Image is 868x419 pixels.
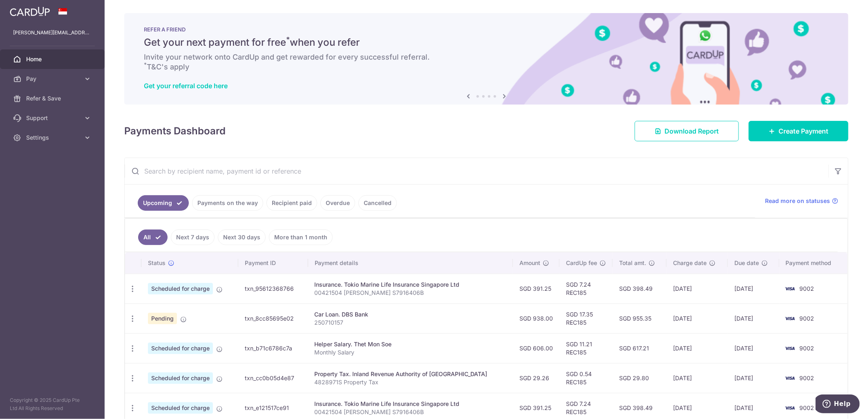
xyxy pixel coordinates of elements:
[765,197,830,205] span: Read more on statuses
[519,259,540,267] span: Amount
[619,259,646,267] span: Total amt.
[782,284,798,294] img: Bank Card
[779,252,848,274] th: Payment method
[358,195,397,211] a: Cancelled
[238,363,308,393] td: txn_cc0b05d4e87
[513,363,559,393] td: SGD 29.26
[800,285,814,292] span: 9002
[315,408,506,416] p: 00421504 [PERSON_NAME] S7916406B
[124,13,848,105] img: RAF banner
[613,303,667,333] td: SGD 955.35
[26,75,80,83] span: Pay
[144,36,829,49] h5: Get your next payment for free when you refer
[148,343,213,354] span: Scheduled for charge
[673,259,707,267] span: Charge date
[125,158,828,184] input: Search by recipient name, payment id or reference
[765,197,838,205] a: Read more on statuses
[315,348,506,357] p: Monthly Salary
[513,274,559,303] td: SGD 391.25
[315,289,506,297] p: 00421504 [PERSON_NAME] S7916406B
[26,94,80,103] span: Refer & Save
[664,126,719,136] span: Download Report
[315,378,506,386] p: 4828971S Property Tax
[171,230,215,245] a: Next 7 days
[138,195,189,211] a: Upcoming
[124,124,226,138] h4: Payments Dashboard
[667,303,728,333] td: [DATE]
[148,372,213,384] span: Scheduled for charge
[559,333,613,363] td: SGD 11.21 REC185
[148,259,166,267] span: Status
[315,319,506,327] p: 250710157
[238,274,308,303] td: txn_95612368766
[266,195,317,211] a: Recipient paid
[779,126,828,136] span: Create Payment
[749,121,848,141] a: Create Payment
[816,394,860,415] iframe: Opens a widget where you can find more information
[728,333,779,363] td: [DATE]
[800,404,814,411] span: 9002
[667,274,728,303] td: [DATE]
[148,313,177,324] span: Pending
[559,274,613,303] td: SGD 7.24 REC185
[148,402,213,414] span: Scheduled for charge
[320,195,355,211] a: Overdue
[138,230,168,245] a: All
[613,363,667,393] td: SGD 29.80
[613,274,667,303] td: SGD 398.49
[13,29,92,37] p: [PERSON_NAME][EMAIL_ADDRESS][DOMAIN_NAME]
[269,230,333,245] a: More than 1 month
[513,303,559,333] td: SGD 938.00
[218,230,266,245] a: Next 30 days
[728,274,779,303] td: [DATE]
[192,195,263,211] a: Payments on the way
[800,345,814,352] span: 9002
[613,333,667,363] td: SGD 617.21
[26,114,80,122] span: Support
[513,333,559,363] td: SGD 606.00
[559,363,613,393] td: SGD 0.54 REC185
[315,310,506,319] div: Car Loan. DBS Bank
[148,283,213,294] span: Scheduled for charge
[10,7,50,16] img: CardUp
[315,370,506,378] div: Property Tax. Inland Revenue Authority of [GEOGRAPHIC_DATA]
[667,333,728,363] td: [DATE]
[734,259,759,267] span: Due date
[238,333,308,363] td: txn_b71c6786c7a
[800,374,814,381] span: 9002
[782,314,798,323] img: Bank Card
[728,363,779,393] td: [DATE]
[144,82,228,90] a: Get your referral code here
[238,252,308,274] th: Payment ID
[315,340,506,348] div: Helper Salary. Thet Mon Soe
[635,121,739,141] a: Download Report
[315,400,506,408] div: Insurance. Tokio Marine Life Insurance Singapore Ltd
[667,363,728,393] td: [DATE]
[782,403,798,413] img: Bank Card
[566,259,597,267] span: CardUp fee
[782,373,798,383] img: Bank Card
[144,52,829,72] h6: Invite your network onto CardUp and get rewarded for every successful referral. T&C's apply
[238,303,308,333] td: txn_8cc85695e02
[26,55,80,63] span: Home
[800,315,814,322] span: 9002
[728,303,779,333] td: [DATE]
[782,343,798,353] img: Bank Card
[26,134,80,142] span: Settings
[315,281,506,289] div: Insurance. Tokio Marine Life Insurance Singapore Ltd
[144,26,829,33] p: REFER A FRIEND
[559,303,613,333] td: SGD 17.35 REC185
[308,252,513,274] th: Payment details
